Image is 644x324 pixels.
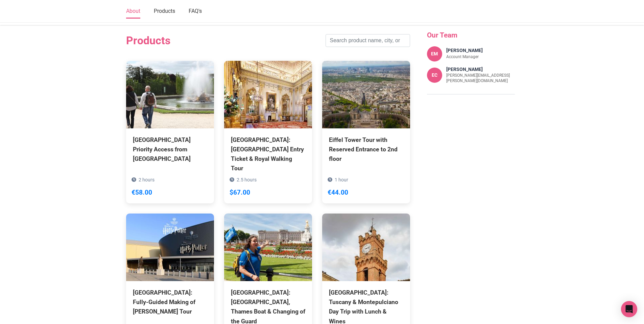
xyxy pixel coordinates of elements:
[126,61,214,128] img: Versailles Palace & Gardens Priority Access from Versailles
[328,188,348,198] div: €44.00
[126,4,140,19] a: About
[427,68,442,83] div: EC
[446,73,515,83] p: [PERSON_NAME][EMAIL_ADDRESS][PERSON_NAME][DOMAIN_NAME]
[126,214,214,281] img: London: Fully-Guided Making of Harry Potter Tour
[139,177,154,182] span: 2 hours
[427,31,515,40] h3: Our Team
[224,61,312,128] img: London: Buckingham Palace Entry Ticket & Royal Walking Tour
[224,61,312,204] a: [GEOGRAPHIC_DATA]: [GEOGRAPHIC_DATA] Entry Ticket & Royal Walking Tour 2.5 hours $67.00
[230,188,250,198] div: $67.00
[322,214,410,281] img: Rome: Tuscany & Montepulciano Day Trip with Lunch & Wines
[446,67,515,72] h4: [PERSON_NAME]
[335,177,348,182] span: 1 hour
[322,61,410,194] a: Eiffel Tower Tour with Reserved Entrance to 2nd floor 1 hour €44.00
[446,48,483,53] h4: [PERSON_NAME]
[133,288,207,316] div: [GEOGRAPHIC_DATA]: Fully-Guided Making of [PERSON_NAME] Tour
[231,135,305,173] div: [GEOGRAPHIC_DATA]: [GEOGRAPHIC_DATA] Entry Ticket & Royal Walking Tour
[329,135,403,164] div: Eiffel Tower Tour with Reserved Entrance to 2nd floor
[133,135,207,164] div: [GEOGRAPHIC_DATA] Priority Access from [GEOGRAPHIC_DATA]
[126,34,170,47] h2: Products
[132,188,152,198] div: €58.00
[154,4,175,19] a: Products
[322,61,410,128] img: Eiffel Tower Tour with Reserved Entrance to 2nd floor
[446,54,483,60] p: Account Manager
[189,4,202,19] a: FAQ's
[427,46,442,61] div: EM
[237,177,257,182] span: 2.5 hours
[224,214,312,281] img: London: Tower of London, Thames Boat & Changing of the Guard
[621,301,637,317] div: Open Intercom Messenger
[326,34,410,47] input: Search product name, city, or interal id
[126,61,214,194] a: [GEOGRAPHIC_DATA] Priority Access from [GEOGRAPHIC_DATA] 2 hours €58.00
